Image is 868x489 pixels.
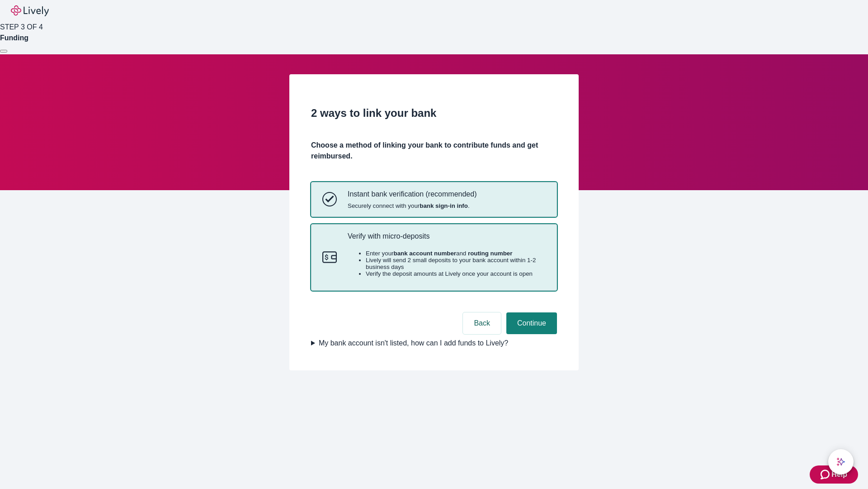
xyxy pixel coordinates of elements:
[322,250,337,264] svg: Micro-deposits
[420,202,468,209] strong: bank sign-in info
[468,250,512,257] strong: routing number
[322,192,337,206] svg: Instant bank verification
[311,105,557,121] h2: 2 ways to link your bank
[506,312,557,334] button: Continue
[828,449,854,475] button: chat
[348,232,546,240] p: Verify with micro-deposits
[366,257,546,270] li: Lively will send 2 small deposits to your bank account within 1-2 business days
[311,338,557,349] summary: My bank account isn't listed, how can I add funds to Lively?
[810,465,858,484] button: Zendesk support iconHelp
[366,270,546,277] li: Verify the deposit amounts at Lively once your account is open
[311,140,557,162] h4: Choose a method of linking your bank to contribute funds and get reimbursed.
[311,182,557,216] button: Instant bank verificationInstant bank verification (recommended)Securely connect with yourbank si...
[348,190,476,198] p: Instant bank verification (recommended)
[831,469,847,480] span: Help
[463,312,501,334] button: Back
[394,250,457,257] strong: bank account number
[11,5,49,16] img: Lively
[311,225,557,291] button: Micro-depositsVerify with micro-depositsEnter yourbank account numberand routing numberLively wil...
[821,469,831,480] svg: Zendesk support icon
[348,202,476,209] span: Securely connect with your .
[836,457,845,466] svg: Lively AI Assistant
[366,250,546,257] li: Enter your and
